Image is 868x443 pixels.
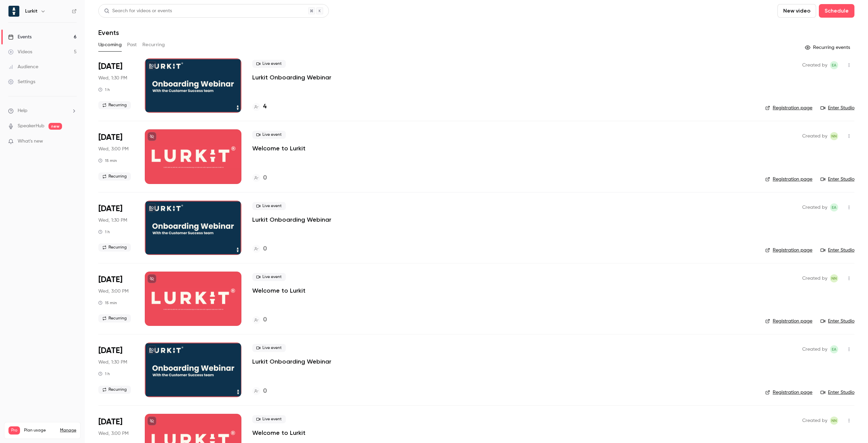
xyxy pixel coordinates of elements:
span: Etienne Amarilla [830,61,838,69]
h4: 0 [263,244,267,254]
a: 0 [252,315,267,325]
span: NN [831,274,837,282]
iframe: Noticeable Trigger [68,139,77,145]
span: Recurring [98,101,131,109]
span: Etienne Amarilla [830,345,838,353]
a: Enter Studio [821,176,854,183]
h4: 0 [263,315,267,325]
span: Natalia Nobrega [830,417,838,425]
span: Live event [252,273,286,281]
span: EA [832,345,836,353]
a: Enter Studio [821,105,854,111]
a: Lurkit Onboarding Webinar [252,216,331,224]
span: Recurring [98,172,131,181]
div: Sep 24 Wed, 3:00 PM (Europe/Stockholm) [98,272,134,326]
span: Created by [802,345,827,353]
div: Sep 24 Wed, 1:30 PM (Europe/Stockholm) [98,201,134,255]
a: Manage [60,428,76,433]
a: Enter Studio [821,318,854,325]
span: Created by [802,274,827,282]
div: Sep 17 Wed, 3:00 PM (Europe/Stockholm) [98,129,134,184]
span: Natalia Nobrega [830,132,838,140]
div: Events [8,34,32,40]
a: Registration page [765,105,812,111]
span: Live event [252,60,286,68]
a: Registration page [765,176,812,183]
span: Wed, 1:30 PM [98,75,127,81]
span: Help [18,107,27,114]
a: Registration page [765,389,812,396]
div: 15 min [98,300,117,306]
a: Welcome to Lurkit [252,144,305,152]
span: Created by [802,417,827,425]
button: Upcoming [98,39,122,50]
span: [DATE] [98,61,122,72]
span: Natalia Nobrega [830,274,838,282]
span: [DATE] [98,345,122,356]
span: Recurring [98,243,131,252]
h4: 0 [263,387,267,396]
span: Plan usage [24,428,56,433]
a: SpeakerHub [18,123,44,130]
span: Wed, 3:00 PM [98,146,129,152]
a: Lurkit Onboarding Webinar [252,73,331,81]
div: Videos [8,49,32,55]
span: NN [831,132,837,140]
span: Recurring [98,314,131,322]
a: Registration page [765,247,812,254]
button: Recurring events [802,42,854,53]
span: new [48,123,62,130]
span: [DATE] [98,203,122,214]
div: Oct 1 Wed, 1:30 PM (Europe/Stockholm) [98,343,134,397]
div: Search for videos or events [104,7,172,15]
div: Sep 17 Wed, 1:30 PM (Europe/Stockholm) [98,58,134,113]
span: Created by [802,203,827,211]
span: Live event [252,415,286,423]
button: New video [777,4,816,18]
div: Audience [8,63,38,70]
h4: 0 [263,173,267,183]
div: 1 h [98,229,110,235]
span: NN [831,417,837,425]
span: Live event [252,344,286,352]
a: Enter Studio [821,247,854,254]
a: 0 [252,173,267,183]
span: Wed, 3:00 PM [98,430,129,437]
h6: Lurkit [25,8,38,15]
h4: 4 [263,102,267,111]
a: Welcome to Lurkit [252,287,305,295]
span: Live event [252,202,286,210]
a: Lurkit Onboarding Webinar [252,357,331,366]
span: [DATE] [98,274,122,285]
span: EA [832,203,836,211]
span: Wed, 1:30 PM [98,217,127,224]
a: Welcome to Lurkit [252,429,305,437]
button: Past [127,39,137,50]
span: Recurring [98,386,131,394]
button: Schedule [819,4,854,18]
span: Created by [802,132,827,140]
div: 15 min [98,158,117,163]
div: 1 h [98,87,110,92]
a: 0 [252,244,267,254]
a: 4 [252,102,267,111]
span: What's new [18,138,43,145]
span: [DATE] [98,417,122,427]
span: Created by [802,61,827,69]
span: Etienne Amarilla [830,203,838,211]
div: 1 h [98,371,110,376]
a: 0 [252,387,267,396]
h1: Events [98,29,119,37]
span: [DATE] [98,132,122,143]
img: Lurkit [8,6,19,17]
span: EA [832,61,836,69]
span: Wed, 1:30 PM [98,359,127,366]
a: Registration page [765,318,812,325]
span: Wed, 3:00 PM [98,288,129,295]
